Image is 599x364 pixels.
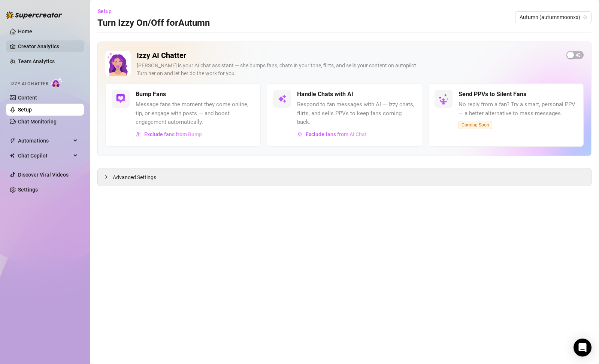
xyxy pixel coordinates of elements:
[136,128,202,140] button: Exclude fans from Bump
[10,80,48,88] span: Izzy AI Chatter
[10,138,16,144] span: thunderbolt
[18,107,32,113] a: Setup
[18,58,55,64] a: Team Analytics
[306,131,367,137] span: Exclude fans from AI Chat
[136,90,166,99] h5: Bump Fans
[18,28,32,34] a: Home
[98,8,112,14] span: Setup
[104,175,108,179] span: collapsed
[18,172,69,178] a: Discover Viral Videos
[18,119,57,125] a: Chat Monitoring
[97,5,118,17] button: Setup
[18,150,71,162] span: Chat Copilot
[574,339,592,357] div: Open Intercom Messenger
[18,95,37,101] a: Content
[520,12,587,23] span: Autumn (autumnmoonxx)
[459,90,526,99] h5: Send PPVs to Silent Fans
[116,94,125,103] img: svg%3e
[278,94,287,103] img: svg%3e
[297,90,353,99] h5: Handle Chats with AI
[18,187,38,193] a: Settings
[144,131,202,137] span: Exclude fans from Bump
[104,173,113,181] div: collapsed
[113,173,156,181] span: Advanced Settings
[10,153,15,158] img: Chat Copilot
[297,128,367,140] button: Exclude fans from AI Chat
[18,135,71,147] span: Automations
[297,132,303,137] img: svg%3e
[439,94,451,106] img: silent-fans-ppv-o-N6Mmdf.svg
[51,77,63,88] img: AI Chatter
[583,15,587,19] span: team
[136,100,254,127] span: Message fans the moment they come online, tip, or engage with posts — and boost engagement automa...
[459,100,577,118] span: No reply from a fan? Try a smart, personal PPV — a better alternative to mass messages.
[297,100,416,127] span: Respond to fan messages with AI — Izzy chats, flirts, and sells PPVs to keep fans coming back.
[6,11,62,19] img: logo-BBDzfeDw.svg
[136,132,141,137] img: svg%3e
[137,62,560,77] div: [PERSON_NAME] is your AI chat assistant — she bumps fans, chats in your tone, flirts, and sells y...
[105,51,131,76] img: Izzy AI Chatter
[137,51,560,60] h2: Izzy AI Chatter
[18,40,78,52] a: Creator Analytics
[97,17,210,29] h3: Turn Izzy On/Off for Autumn
[459,121,492,129] span: Coming Soon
